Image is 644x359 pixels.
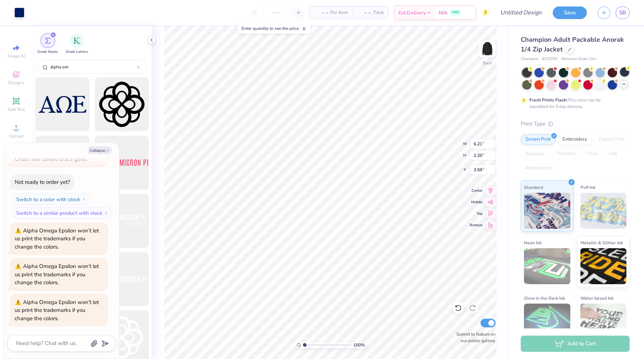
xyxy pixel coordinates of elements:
span: There are only left of this color. Order now before that's gone. [15,139,102,163]
img: Standard [524,193,570,229]
span: Greek Letters [66,49,88,55]
span: Total [373,9,384,17]
span: Champion Adult Packable Anorak 1/4 Zip Jacket [521,35,624,54]
input: Untitled Design [494,5,547,20]
span: Upload [9,133,23,139]
span: Puff Ink [580,183,595,191]
span: Champion [521,56,538,62]
span: SB [619,9,626,17]
span: Standard [524,183,543,191]
img: Puff Ink [580,193,627,229]
div: filter for Greek Marks [37,33,58,55]
div: Back [483,60,492,66]
img: Greek Marks Image [45,38,51,44]
div: Alpha Omega Epsilon won’t let us print the trademarks if you change the colors. [15,263,99,286]
div: Not ready to order yet? [15,178,70,186]
div: This color can be expedited for 5 day delivery. [529,97,618,110]
input: – – [262,6,290,19]
img: Water based Ink [580,304,627,340]
span: Center [470,188,483,193]
span: Designs [8,80,24,86]
span: FREE [452,10,459,15]
span: – – [356,9,371,17]
span: N/A [439,9,447,17]
strong: Fresh Prints Flash: [529,97,567,103]
div: Screen Print [521,134,556,145]
button: filter button [37,33,58,55]
input: Try "Alpha" [50,63,137,71]
span: Middle [470,200,483,205]
div: Embroidery [558,134,592,145]
a: SB [616,6,630,19]
button: Collapse [88,146,112,154]
img: Switch to a color with stock [82,197,86,201]
span: Glow in the Dark Ink [524,294,565,302]
div: filter for Greek Letters [66,33,88,55]
button: Switch to a similar product with stock [12,207,112,219]
span: Greek Marks [37,49,58,55]
div: Vinyl [583,149,603,159]
div: Digital Print [594,134,629,145]
div: Applique [521,149,549,159]
div: Rhinestones [521,163,556,174]
img: Greek Letters Image [73,37,80,44]
span: Bottom [470,223,483,228]
div: Print Type [521,120,630,128]
div: Transfers [552,149,580,159]
span: Image AI [8,53,25,59]
div: Alpha Omega Epsilon won’t let us print the trademarks if you change the colors. [15,227,99,250]
span: Add Text [8,106,25,112]
img: Metallic & Glitter Ink [580,248,627,284]
span: Minimum Order: 24 + [561,56,597,62]
span: Water based Ink [580,294,613,302]
label: Submit to feature on our public gallery. [452,331,496,344]
span: Metallic & Glitter Ink [580,239,623,246]
img: Neon Ink [524,248,570,284]
span: Neon Ink [524,239,542,246]
span: 100 % [353,342,365,348]
button: Switch to a color with stock [12,194,90,205]
span: Top [470,211,483,216]
span: Per Item [330,9,348,17]
img: Glow in the Dark Ink [524,304,570,340]
img: Back [480,42,494,56]
span: – – [314,9,328,17]
div: Alpha Omega Epsilon won’t let us print the trademarks if you change the colors. [15,299,99,322]
div: Enter quantity to see the price. [238,23,310,33]
button: filter button [66,33,88,55]
span: Est. Delivery [399,9,426,17]
img: Switch to a similar product with stock [104,211,108,215]
button: Save [553,6,587,19]
span: # CO200 [542,56,557,62]
div: Foil [605,149,622,159]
